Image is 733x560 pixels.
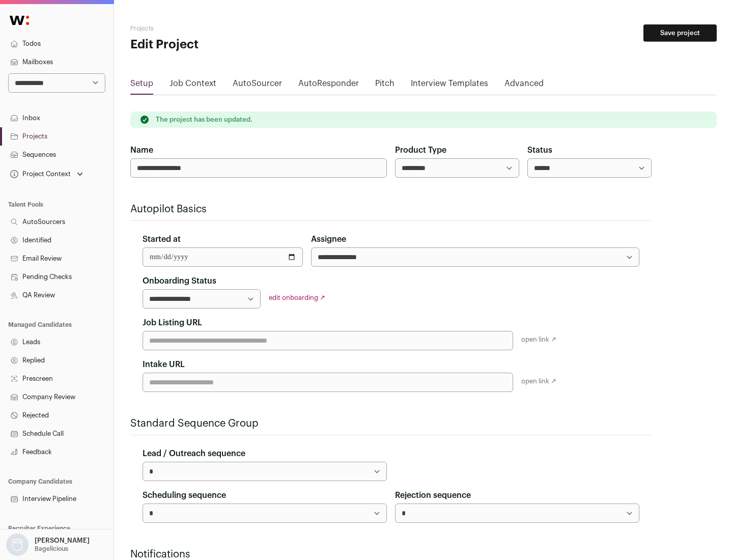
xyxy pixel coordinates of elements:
label: Started at [143,233,181,245]
label: Assignee [311,233,346,245]
a: Advanced [504,77,544,94]
p: The project has been updated. [156,116,252,124]
p: [PERSON_NAME] [35,537,90,545]
label: Name [130,144,153,156]
a: edit onboarding ↗ [269,294,325,301]
label: Rejection sequence [395,489,471,501]
label: Product Type [395,144,446,156]
h2: Standard Sequence Group [130,416,652,431]
h1: Edit Project [130,37,326,53]
a: Pitch [375,77,394,94]
label: Lead / Outreach sequence [143,447,245,460]
button: Open dropdown [4,534,92,556]
label: Intake URL [143,358,185,371]
img: nopic.png [6,534,29,556]
img: Wellfound [4,10,35,31]
a: AutoResponder [298,77,359,94]
h2: Autopilot Basics [130,202,652,216]
button: Save project [643,24,717,42]
label: Job Listing URL [143,317,202,329]
h2: Projects [130,24,326,33]
p: Bagelicious [35,545,68,553]
a: AutoSourcer [233,77,282,94]
label: Status [527,144,552,156]
div: Project Context [8,170,71,178]
a: Interview Templates [411,77,488,94]
button: Open dropdown [8,167,85,181]
a: Job Context [170,77,216,94]
label: Scheduling sequence [143,489,226,501]
label: Onboarding Status [143,275,216,287]
a: Setup [130,77,153,94]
